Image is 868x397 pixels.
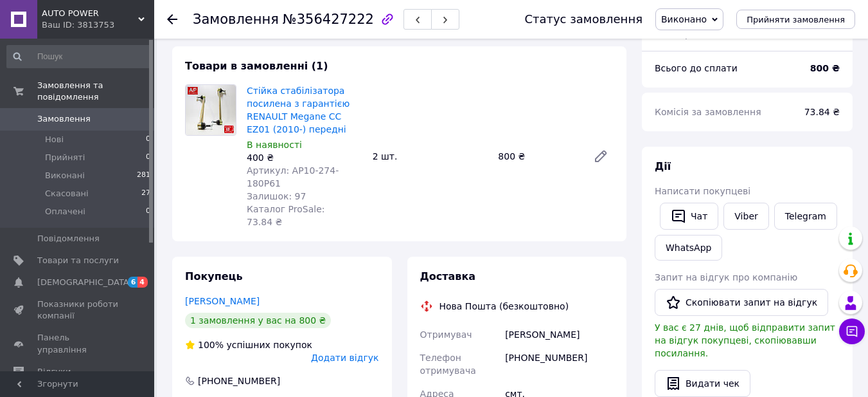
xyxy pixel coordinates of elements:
span: Отримувач [420,329,472,340]
span: 281 [137,170,150,181]
a: WhatsApp [655,235,722,261]
div: [PHONE_NUMBER] [502,346,616,382]
a: [PERSON_NAME] [185,296,260,306]
span: 73.84 ₴ [804,107,840,117]
div: 1 замовлення у вас на 800 ₴ [185,313,331,328]
a: Стійка стабілізатора посилена з гарантією RENAULT Megane CC EZ01 (2010-) передні [247,86,350,134]
span: Відгуки [37,366,71,378]
span: Товари та послуги [37,255,119,266]
span: Показники роботи компанії [37,299,119,322]
span: Покупець [185,270,243,282]
input: Пошук [6,45,152,68]
a: Viber [723,203,768,230]
button: Скопіювати запит на відгук [655,289,828,316]
span: 4 [137,277,148,288]
span: Замовлення [37,113,91,125]
div: успішних покупок [185,338,312,351]
span: Нові [45,134,64,145]
span: Виконані [45,170,85,181]
span: Замовлення та повідомлення [37,80,154,103]
span: Артикул: AP10-274-180P61 [247,165,339,189]
span: Комісія за замовлення [655,107,761,117]
a: Редагувати [588,143,614,169]
button: Чат з покупцем [839,319,865,344]
button: Прийняти замовлення [736,10,855,29]
div: Повернутися назад [167,13,177,26]
span: Оплачені [45,206,85,217]
div: 2 шт. [368,147,493,165]
span: 6 [128,277,138,288]
span: Всього до сплати [655,63,738,73]
div: 400 ₴ [247,151,362,164]
span: №356427222 [283,12,374,27]
span: [DEMOGRAPHIC_DATA] [37,277,132,288]
span: Скасовані [45,188,89,199]
span: 0 [146,206,150,217]
span: Каталог ProSale: 73.84 ₴ [247,204,324,227]
div: [PERSON_NAME] [502,323,616,346]
span: Замовлення [193,12,279,27]
div: Нова Пошта (безкоштовно) [436,300,572,313]
span: 27 [141,188,150,199]
span: Телефон отримувача [420,353,476,376]
span: Написати покупцеві [655,186,750,196]
span: Додати відгук [311,353,378,363]
span: Товари в замовленні (1) [185,60,328,72]
span: У вас є 27 днів, щоб відправити запит на відгук покупцеві, скопіювавши посилання. [655,322,835,358]
a: Telegram [774,203,837,230]
span: 0 [146,152,150,163]
span: Виконано [661,14,707,24]
span: Запит на відгук про компанію [655,272,797,282]
span: AUTO POWER [42,8,138,19]
span: Повідомлення [37,233,100,245]
span: Дії [655,160,671,172]
button: Чат [660,203,718,230]
span: 0 [146,134,150,145]
b: 800 ₴ [810,63,840,73]
div: [PHONE_NUMBER] [197,374,281,387]
div: Ваш ID: 3813753 [42,19,154,31]
span: Залишок: 97 [247,191,306,201]
span: Прийняті [45,152,85,163]
span: В наявності [247,140,302,150]
img: Стійка стабілізатора посилена з гарантією RENAULT Megane CC EZ01 (2010-) передні [186,85,236,135]
span: 1 товар [655,29,691,39]
span: 100% [198,340,224,350]
div: Статус замовлення [524,13,642,26]
button: Видати чек [655,370,750,397]
span: Панель управління [37,332,119,355]
span: Доставка [420,270,476,282]
div: 800 ₴ [493,147,583,165]
span: Прийняти замовлення [747,15,845,24]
